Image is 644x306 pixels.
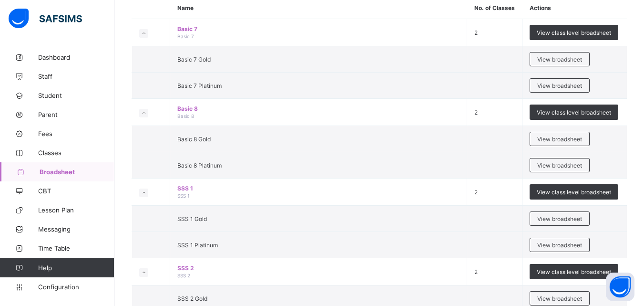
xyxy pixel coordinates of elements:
[537,189,611,196] span: View class level broadsheet
[530,25,618,32] a: View class level broadsheet
[38,225,114,233] span: Messaging
[537,109,611,116] span: View class level broadsheet
[38,283,114,291] span: Configuration
[537,215,582,222] span: View broadsheet
[537,295,582,302] span: View broadsheet
[177,162,222,169] span: Basic 8 Platinum
[38,244,114,252] span: Time Table
[530,184,618,191] a: View class level broadsheet
[177,105,460,112] span: Basic 8
[38,206,114,214] span: Lesson Plan
[537,268,611,275] span: View class level broadsheet
[177,56,211,63] span: Basic 7 Gold
[177,273,190,278] span: SSS 2
[606,273,634,301] button: Open asap
[537,242,582,249] span: View broadsheet
[474,109,478,116] span: 2
[530,78,590,85] a: View broadsheet
[530,132,590,139] a: View broadsheet
[177,185,460,192] span: SSS 1
[530,105,618,112] a: View class level broadsheet
[177,25,460,32] span: Basic 7
[537,29,611,36] span: View class level broadsheet
[474,29,478,36] span: 2
[474,189,478,196] span: 2
[530,264,618,271] a: View class level broadsheet
[537,56,582,63] span: View broadsheet
[9,9,82,29] img: safsims
[177,33,194,39] span: Basic 7
[38,264,114,272] span: Help
[537,162,582,169] span: View broadsheet
[177,113,194,119] span: Basic 8
[530,158,590,165] a: View broadsheet
[38,130,114,137] span: Fees
[38,187,114,195] span: CBT
[177,82,222,89] span: Basic 7 Platinum
[530,52,590,59] a: View broadsheet
[474,268,478,275] span: 2
[177,264,460,272] span: SSS 2
[177,295,207,302] span: SSS 2 Gold
[40,168,114,176] span: Broadsheet
[177,136,211,143] span: Basic 8 Gold
[537,136,582,143] span: View broadsheet
[530,291,590,298] a: View broadsheet
[530,211,590,219] a: View broadsheet
[177,242,218,249] span: SSS 1 Platinum
[530,238,590,245] a: View broadsheet
[38,149,114,157] span: Classes
[38,111,114,118] span: Parent
[38,53,114,61] span: Dashboard
[537,82,582,89] span: View broadsheet
[38,92,114,99] span: Student
[177,215,207,222] span: SSS 1 Gold
[38,73,114,80] span: Staff
[177,193,190,199] span: SSS 1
